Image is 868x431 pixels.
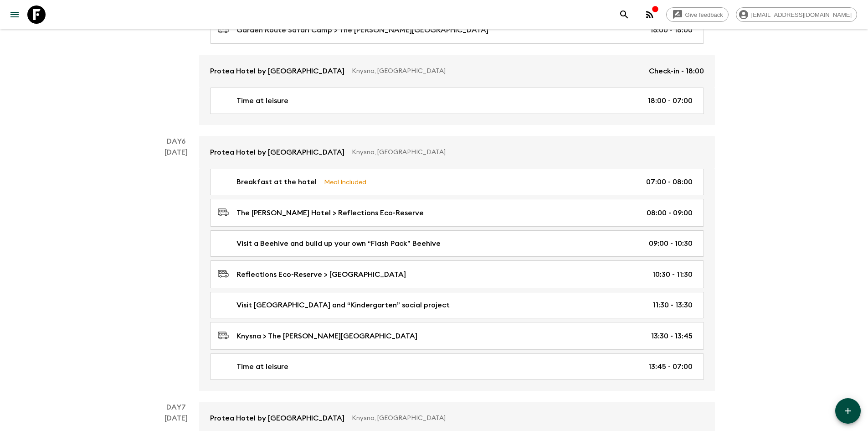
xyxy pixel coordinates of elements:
p: Knysna > The [PERSON_NAME][GEOGRAPHIC_DATA] [236,331,417,342]
a: Visit a Beehive and build up your own “Flash Pack” Beehive09:00 - 10:30 [210,230,704,257]
p: Day 7 [154,402,199,413]
p: Visit [GEOGRAPHIC_DATA] and “Kindergarten” social project [236,300,450,311]
a: Visit [GEOGRAPHIC_DATA] and “Kindergarten” social project11:30 - 13:30 [210,292,704,318]
p: Protea Hotel by [GEOGRAPHIC_DATA] [210,413,344,424]
p: Breakfast at the hotel [236,177,317,187]
a: Garden Route Safari Camp > The [PERSON_NAME][GEOGRAPHIC_DATA]16:00 - 18:00 [210,16,704,44]
a: Breakfast at the hotelMeal Included07:00 - 08:00 [210,169,704,195]
p: Reflections Eco-Reserve > [GEOGRAPHIC_DATA] [236,269,406,280]
div: [EMAIL_ADDRESS][DOMAIN_NAME] [736,7,857,22]
p: Protea Hotel by [GEOGRAPHIC_DATA] [210,147,344,158]
a: Protea Hotel by [GEOGRAPHIC_DATA]Knysna, [GEOGRAPHIC_DATA] [199,136,715,169]
a: The [PERSON_NAME] Hotel > Reflections Eco-Reserve08:00 - 09:00 [210,199,704,227]
a: Knysna > The [PERSON_NAME][GEOGRAPHIC_DATA]13:30 - 13:45 [210,322,704,350]
button: search adventures [615,5,633,24]
span: Give feedback [680,11,728,18]
p: 10:30 - 11:30 [652,269,693,280]
p: Time at leisure [236,95,288,106]
p: 18:00 - 07:00 [648,95,693,106]
p: The [PERSON_NAME] Hotel > Reflections Eco-Reserve [236,208,424,218]
p: Garden Route Safari Camp > The [PERSON_NAME][GEOGRAPHIC_DATA] [236,25,488,36]
p: Protea Hotel by [GEOGRAPHIC_DATA] [210,66,344,77]
span: [EMAIL_ADDRESS][DOMAIN_NAME] [746,11,857,18]
p: 08:00 - 09:00 [647,208,693,218]
p: Knysna, [GEOGRAPHIC_DATA] [352,148,697,157]
a: Time at leisure18:00 - 07:00 [210,88,704,114]
p: Check-in - 18:00 [649,66,704,77]
p: Visit a Beehive and build up your own “Flash Pack” Beehive [236,238,441,249]
p: Time at leisure [236,361,288,372]
a: Reflections Eco-Reserve > [GEOGRAPHIC_DATA]10:30 - 11:30 [210,260,704,288]
div: [DATE] [164,147,188,391]
p: 07:00 - 08:00 [646,177,693,187]
a: Give feedback [666,7,729,22]
p: 13:30 - 13:45 [651,331,693,342]
p: 09:00 - 10:30 [649,238,693,249]
a: Protea Hotel by [GEOGRAPHIC_DATA]Knysna, [GEOGRAPHIC_DATA]Check-in - 18:00 [199,55,715,88]
p: 16:00 - 18:00 [650,25,693,36]
p: Meal Included [324,177,366,187]
p: 13:45 - 07:00 [648,361,693,372]
p: Knysna, [GEOGRAPHIC_DATA] [352,414,697,423]
a: Time at leisure13:45 - 07:00 [210,353,704,380]
p: Knysna, [GEOGRAPHIC_DATA] [352,67,642,76]
p: Day 6 [154,136,199,147]
p: 11:30 - 13:30 [653,300,693,311]
button: menu [5,5,24,24]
